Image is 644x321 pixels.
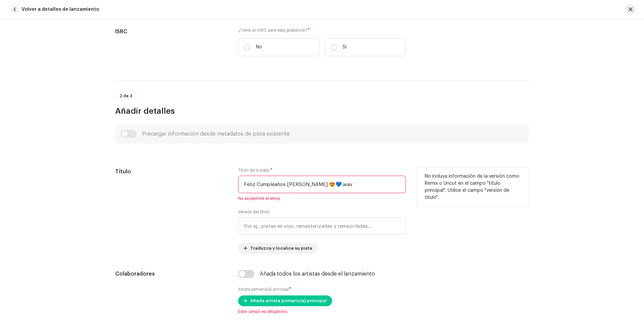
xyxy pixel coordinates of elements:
[115,106,529,116] h3: Añadir detalles
[425,173,521,201] p: No incluya información de la versión como Remix o Uncut en el campo "título principal". Utilice e...
[343,44,347,51] p: Sí
[115,28,227,36] h5: ISRC
[115,168,227,176] h5: Título
[238,196,406,201] span: No se permite el emoji
[238,243,318,254] button: Traduzca y localice su pista
[256,44,262,51] p: No
[238,287,289,291] small: Artista primario(a) principal
[120,94,132,98] span: 2 de 3
[250,242,312,255] span: Traduzca y localice su pista
[238,168,272,173] label: Título de la pista
[238,28,406,33] label: ¿Tiene un ISRC para esta grabación?
[115,270,227,278] h5: Colaboradores
[238,217,406,235] input: Por ej., pistas en vivo, remasterizadas y remezcladas...
[260,271,375,277] div: Añada todos los artistas desde el lanzamiento
[238,209,269,215] label: Versión del título
[238,176,406,193] input: Ingrese el nombre de la pista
